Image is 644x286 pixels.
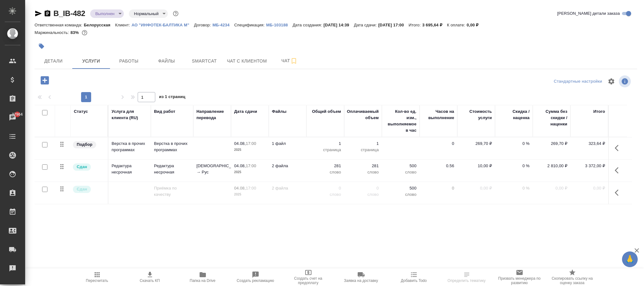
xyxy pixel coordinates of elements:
p: 1 файл [272,140,303,147]
p: МБ-103188 [266,23,293,27]
p: 0,00 ₽ [460,185,492,191]
span: Работы [114,57,144,65]
p: слово [347,169,379,175]
a: B_IB-482 [53,9,85,18]
p: 0,00 ₽ [467,23,483,27]
p: 269,70 ₽ [536,140,567,147]
div: Выполнен [129,9,168,18]
td: 0.56 [420,160,457,182]
p: 2025 [234,169,266,175]
div: Часов на выполнение [423,108,454,121]
p: 2025 [234,191,266,198]
p: 04.08, [234,186,246,190]
p: 10,00 ₽ [460,163,492,169]
div: Оплачиваемый объем [347,108,379,121]
p: МБ-4234 [212,23,234,27]
div: Вид работ [154,108,175,115]
div: Дата сдачи [234,108,257,115]
p: Ответственная команда: [35,23,84,27]
p: 0,00 ₽ [574,185,605,191]
button: 🙏 [622,251,638,267]
p: Верстка в прочих программах [154,140,190,153]
p: Маржинальность: [35,30,70,35]
p: Дата сдачи: [354,23,378,27]
div: Выполнен [90,9,124,18]
button: Выполнен [93,11,116,16]
p: Сдан [77,186,87,192]
a: МБ-103188 [266,22,293,27]
div: Итого [593,108,605,115]
p: 0,00 ₽ [536,185,567,191]
p: 0 % [498,163,530,169]
p: 500 [385,185,416,191]
p: АО "ИНФОТЕК-БАЛТИКА М" [131,23,194,27]
p: слово [310,169,341,175]
div: Направление перевода [196,108,228,121]
p: 04.08, [234,141,246,146]
p: 281 [347,163,379,169]
p: 2025 [234,147,266,153]
span: из 1 страниц [159,93,185,102]
p: 500 [385,163,416,169]
p: 0 % [498,185,530,191]
p: 0 [310,185,341,191]
div: Скидка / наценка [498,108,530,121]
span: Посмотреть информацию [619,75,632,87]
p: 2 810,00 ₽ [536,163,567,169]
button: Показать кнопки [611,163,626,178]
p: 323,64 ₽ [574,140,605,147]
span: Чат с клиентом [227,57,267,65]
button: Доп статусы указывают на важность/срочность заказа [172,9,180,18]
p: 3 372,00 ₽ [574,163,605,169]
p: слово [310,191,341,198]
p: Редактура несрочная [154,163,190,175]
p: Подбор [77,141,92,148]
a: МБ-4234 [212,22,234,27]
button: Показать кнопки [611,185,626,200]
p: страница [347,147,379,153]
div: split button [552,77,604,86]
p: Итого: [409,23,422,27]
p: 17:00 [246,163,256,168]
a: АО "ИНФОТЕК-БАЛТИКА М" [131,22,194,27]
p: слово [385,169,416,175]
p: 2 файла [272,185,303,191]
button: 521.92 RUB; [80,29,89,37]
p: 17:00 [246,186,256,190]
span: Smartcat [189,57,219,65]
p: Клиент: [115,23,131,27]
p: Верстка в прочих программах [112,140,148,153]
div: Стоимость услуги [460,108,492,121]
p: Спецификация: [234,23,266,27]
button: Нормальный [132,11,160,16]
div: Кол-во ед. изм., выполняемое в час [385,108,416,134]
p: [DEMOGRAPHIC_DATA] → Рус [196,163,228,175]
p: 269,70 ₽ [460,140,492,147]
p: Сдан [77,164,87,170]
button: Скопировать ссылку для ЯМессенджера [35,10,42,17]
p: Приёмка по качеству [154,185,190,198]
span: Чат [274,57,305,65]
p: 1 [310,140,341,147]
button: Добавить услугу [36,74,53,87]
svg: Подписаться [290,57,298,65]
span: Файлы [151,57,182,65]
p: 3 695,64 ₽ [422,23,447,27]
p: 0 [347,185,379,191]
div: Общий объем [312,108,341,115]
p: Дата создания: [293,23,323,27]
div: Статус [74,108,88,115]
p: 17:00 [246,141,256,146]
p: [DATE] 17:00 [378,23,409,27]
span: [PERSON_NAME] детали заказа [557,10,620,17]
span: Настроить таблицу [604,74,619,89]
p: страница [310,147,341,153]
p: Белорусская [84,23,115,27]
p: Договор: [194,23,212,27]
button: Добавить тэг [35,39,48,53]
div: Файлы [272,108,286,115]
button: Скопировать ссылку [44,10,51,17]
td: 0 [420,137,457,159]
span: 37964 [8,111,26,118]
button: Показать кнопки [611,140,626,156]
